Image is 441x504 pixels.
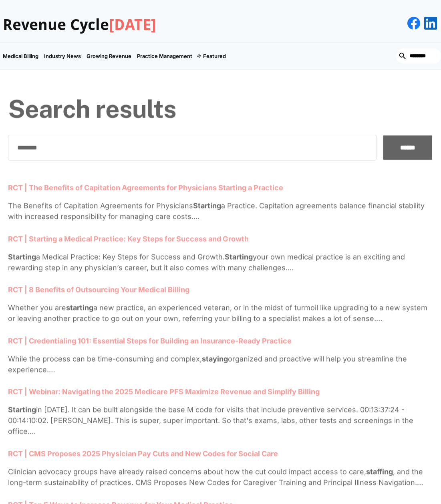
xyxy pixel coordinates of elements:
[8,406,36,414] strong: Starting
[36,252,225,261] span: a Medical Practice: Key Steps for Success and Growth.
[49,365,55,374] span: …
[66,303,93,312] strong: starting
[225,252,253,261] strong: Starting
[8,184,283,192] a: RCT | The Benefits of Capitation Agreements for Physicians Starting a Practice
[376,314,383,322] span: …
[8,234,249,243] a: RCT | Starting a Medical Practice: Key Steps for Success and Growth
[193,201,221,210] strong: Starting
[3,16,156,34] h3: Revenue Cycle
[8,336,292,345] a: RCT | Credentialing 101: Essential Steps for Building an Insurance-Ready Practice
[41,43,84,69] a: Industry News
[8,450,278,458] a: RCT | CMS Proposes 2025 Physician Pay Cuts and New Codes for Social Care
[8,303,66,312] span: Whether you are
[366,467,393,476] strong: staffing
[8,354,202,363] span: While the process can be time-consuming and complex,
[8,286,189,294] a: RCT | 8 Benefits of Outsourcing Your Medical Billing
[203,53,226,59] div: Featured
[8,467,423,486] span: , and the long-term sustainability of practices. CMS Proposes New Codes for Caregiver Training an...
[8,388,320,396] a: RCT | Webinar: Navigating the 2025 Medicare PFS Maximize Revenue and Simplify Billing
[109,16,156,34] span: [DATE]
[8,252,405,272] span: your own medical practice is an exciting and rewarding step in any physician’s career, but it als...
[8,406,413,436] span: in [DATE]. It can be built alongside the base M code for visits that include preventive services....
[195,43,229,69] div: Featured
[193,212,200,220] span: …
[30,427,36,436] span: …
[8,201,425,220] span: a Practice. Capitation agreements balance financial stability with increased responsibility for m...
[417,478,423,486] span: …
[8,201,193,210] span: The Benefits of Capitation Agreements for Physicians
[134,43,195,69] a: Practice Management
[8,354,407,374] span: organized and proactive will help you streamline the experience.
[202,354,228,363] strong: staying
[8,467,366,476] span: Clinician advocacy groups have already raised concerns about how the cut could impact access to c...
[8,252,36,261] strong: Starting
[288,263,294,272] span: …
[8,95,176,122] h1: Search results
[8,303,427,322] span: a new practice, an experienced veteran, or in the midst of turmoil like upgrading to a new system...
[84,43,134,69] a: Growing Revenue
